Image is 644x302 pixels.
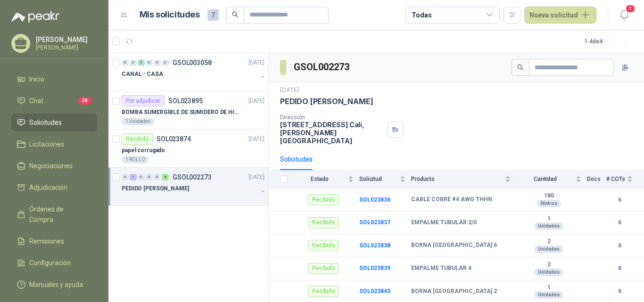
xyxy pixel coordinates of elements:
[359,219,390,226] a: SOL023837
[534,245,563,253] div: Unidades
[173,174,212,180] p: GSOL002273
[411,170,516,188] th: Producto
[29,236,64,246] span: Remisiones
[411,196,492,204] b: CABLE COBRE #4 AWG THHN
[11,135,97,153] a: Licitaciones
[122,59,129,66] div: 0
[308,194,339,205] div: Recibido
[154,59,161,66] div: 0
[232,11,239,18] span: search
[140,8,200,22] h1: Mis solicitudes
[359,196,390,203] a: SOL023836
[162,174,169,180] div: 8
[11,157,97,175] a: Negociaciones
[29,279,83,290] span: Manuales y ayuda
[11,179,97,196] a: Adjudicación
[122,156,149,163] div: 1 ROLLO
[293,176,346,182] span: Estado
[29,182,67,193] span: Adjudicación
[122,146,165,155] p: papel corrugado
[534,291,563,299] div: Unidades
[516,176,574,182] span: Cantidad
[606,196,633,204] b: 6
[108,130,268,168] a: RecibidoSOL023874[DATE] papel corrugado1 ROLLO
[411,265,471,272] b: EMPALME TUBULAR 4
[524,7,596,24] button: Nueva solicitud
[308,240,339,251] div: Recibido
[359,288,390,294] a: SOL023840
[122,174,129,180] div: 0
[516,192,581,200] b: 180
[130,59,137,66] div: 0
[11,254,97,272] a: Configuración
[534,222,563,230] div: Unidades
[606,241,633,250] b: 6
[130,174,137,180] div: 1
[162,59,169,66] div: 0
[616,7,633,24] button: 1
[122,171,266,202] a: 0 1 0 0 0 8 GSOL002273[DATE] PEDIDO [PERSON_NAME]
[248,135,264,144] p: [DATE]
[411,242,497,249] b: BORNA [GEOGRAPHIC_DATA] 6
[606,264,633,273] b: 6
[517,64,524,71] span: search
[29,139,64,149] span: Licitaciones
[29,204,88,225] span: Órdenes de Compra
[280,114,384,121] p: Dirección
[534,269,563,276] div: Unidades
[122,57,266,87] a: 0 0 5 0 0 0 GSOL003058[DATE] CANAL - CASA
[359,170,411,188] th: Solicitud
[293,170,359,188] th: Estado
[585,34,633,49] div: 1 - 4 de 4
[280,97,373,106] p: PEDIDO [PERSON_NAME]
[11,276,97,294] a: Manuales y ayuda
[308,263,339,274] div: Recibido
[606,287,633,296] b: 6
[173,59,212,66] p: GSOL003058
[29,258,71,268] span: Configuración
[78,97,91,105] span: 38
[146,59,153,66] div: 0
[36,36,95,43] p: [PERSON_NAME]
[516,170,587,188] th: Cantidad
[122,118,154,125] div: 1 Unidades
[146,174,153,180] div: 0
[516,284,581,292] b: 1
[280,86,299,95] p: [DATE]
[29,117,62,128] span: Solicitudes
[36,45,95,50] p: [PERSON_NAME]
[516,261,581,269] b: 2
[11,114,97,131] a: Solicitudes
[122,133,153,145] div: Recibido
[11,11,59,23] img: Logo peakr
[537,200,561,207] div: Metros
[11,200,97,229] a: Órdenes de Compra
[516,238,581,245] b: 2
[308,217,339,229] div: Recibido
[138,174,145,180] div: 0
[280,154,313,164] div: Solicitudes
[308,286,339,297] div: Recibido
[122,108,239,117] p: BOMBA SUMERGIBLE DE SUMIDERO DE HIERRO FUNDIDO AQUASTRONG
[11,92,97,110] a: Chat38
[122,70,163,79] p: CANAL - CASA
[138,59,145,66] div: 5
[157,136,191,142] p: SOL023874
[359,242,390,249] a: SOL023838
[359,176,398,182] span: Solicitud
[280,121,384,145] p: [STREET_ADDRESS] Cali , [PERSON_NAME][GEOGRAPHIC_DATA]
[412,10,431,20] div: Todas
[411,219,477,227] b: EMPALME TUBULAR 2/0
[606,176,625,182] span: # COTs
[294,60,351,74] h3: GSOL002273
[248,58,264,67] p: [DATE]
[168,98,203,104] p: SOL023895
[606,170,644,188] th: # COTs
[359,265,390,271] a: SOL023839
[122,184,189,193] p: PEDIDO [PERSON_NAME]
